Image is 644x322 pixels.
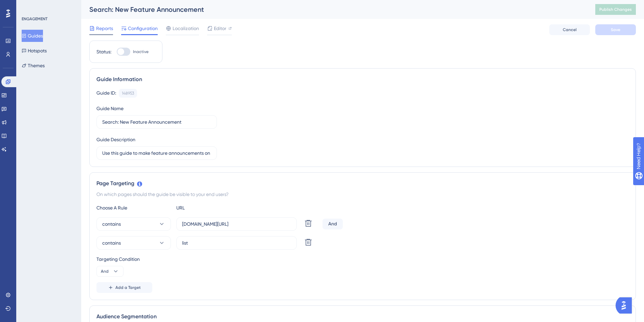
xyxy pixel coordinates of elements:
[96,135,135,144] div: Guide Description
[182,220,291,228] input: yourwebsite.com/path
[115,285,141,290] span: Add a Target
[96,48,111,56] div: Status:
[96,217,171,231] button: contains
[96,282,152,293] button: Add a Target
[563,27,577,32] span: Cancel
[549,24,590,35] button: Cancel
[16,2,42,10] span: Need Help?
[22,30,43,42] button: Guides
[133,49,149,54] span: Inactive
[176,204,251,212] div: URL
[96,190,629,198] div: On which pages should the guide be visible to your end users?
[599,7,632,12] span: Publish Changes
[128,24,158,32] span: Configuration
[89,5,578,14] div: Search: New Feature Announcement
[22,45,47,57] button: Hotspots
[595,24,636,35] button: Save
[96,89,116,98] div: Guide ID:
[96,104,124,113] div: Guide Name
[96,236,171,250] button: contains
[595,4,636,15] button: Publish Changes
[214,24,226,32] span: Editor
[102,149,211,157] input: Type your Guide’s Description here
[96,255,629,263] div: Targeting Condition
[182,239,291,247] input: yourwebsite.com/path
[96,179,629,188] div: Page Targeting
[122,91,134,96] div: 148953
[96,75,629,83] div: Guide Information
[102,220,121,228] span: contains
[173,24,199,32] span: Localization
[616,295,636,316] iframe: UserGuiding AI Assistant Launcher
[102,118,211,126] input: Type your Guide’s Name here
[22,16,47,22] div: ENGAGEMENT
[96,204,171,212] div: Choose A Rule
[96,313,629,321] div: Audience Segmentation
[611,27,620,32] span: Save
[96,24,113,32] span: Reports
[323,219,343,229] div: And
[22,59,45,72] button: Themes
[102,239,121,247] span: contains
[96,266,124,277] button: And
[101,269,109,274] span: And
